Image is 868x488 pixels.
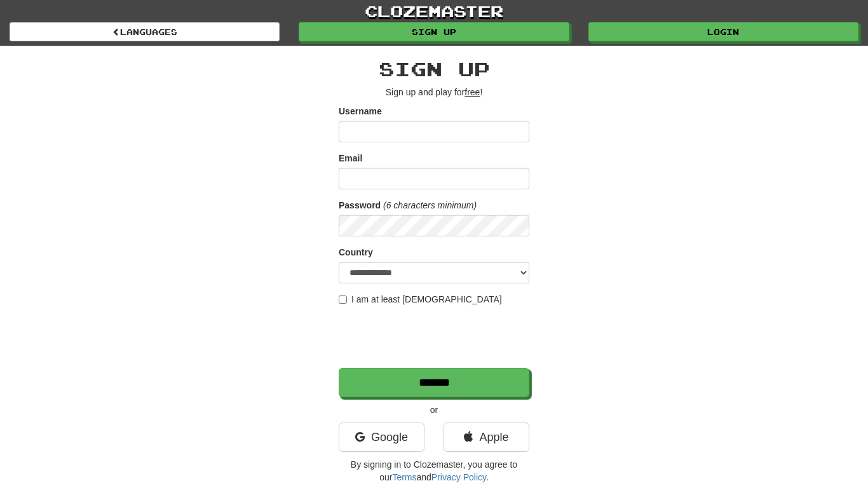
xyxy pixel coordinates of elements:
iframe: reCAPTCHA [339,312,532,362]
label: Username [339,105,382,118]
a: Terms [392,472,416,482]
p: Sign up and play for ! [339,86,529,98]
label: Country [339,246,373,259]
a: Privacy Policy [431,472,486,482]
input: I am at least [DEMOGRAPHIC_DATA] [339,295,347,304]
a: Languages [10,22,280,41]
a: Google [339,423,424,452]
em: (6 characters minimum) [383,200,477,210]
p: By signing in to Clozemaster, you agree to our and . [339,458,529,484]
label: I am at least [DEMOGRAPHIC_DATA] [339,293,502,306]
label: Password [339,199,381,212]
a: Apple [444,423,529,452]
a: Sign up [299,22,569,41]
label: Email [339,152,362,165]
p: or [339,403,529,416]
u: free [465,87,480,97]
h2: Sign up [339,58,529,79]
a: Login [588,22,858,41]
